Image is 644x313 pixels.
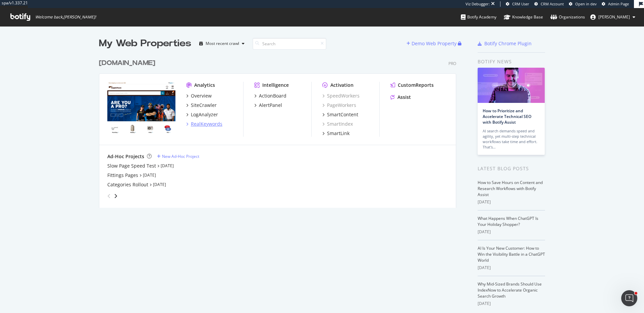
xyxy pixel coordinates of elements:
a: [DATE] [161,163,174,169]
input: Search [253,38,326,50]
a: LogAnalyzer [186,111,218,118]
div: My Web Properties [99,37,191,50]
a: RealKeywords [186,121,222,127]
a: Open in dev [569,1,597,7]
a: SiteCrawler [186,102,217,109]
div: Overview [191,92,212,99]
a: SmartLink [322,130,350,137]
a: PageWorkers [322,102,356,109]
img: www.supplyhouse.com [107,82,175,136]
a: SmartIndex [322,121,353,127]
a: Assist [390,94,411,101]
div: Botify Chrome Plugin [484,40,532,47]
div: Botify news [478,58,545,65]
div: Intelligence [262,82,289,88]
span: Open in dev [575,1,597,6]
a: Admin Page [602,1,629,7]
div: grid [99,50,462,208]
div: [DATE] [478,229,545,235]
div: Assist [397,94,411,101]
div: [DATE] [478,199,545,205]
span: CRM User [512,1,529,6]
span: CRM Account [541,1,564,6]
a: Why Mid-Sized Brands Should Use IndexNow to Accelerate Organic Search Growth [478,281,542,299]
div: Analytics [194,82,215,88]
a: ActionBoard [254,92,286,99]
div: SmartLink [327,130,350,137]
a: [DOMAIN_NAME] [99,58,158,68]
img: How to Prioritize and Accelerate Technical SEO with Botify Assist [478,68,545,103]
div: Demo Web Property [412,40,457,47]
div: Activation [330,82,354,88]
span: eric [598,14,630,20]
a: Fittings Pages [107,172,138,179]
div: [DATE] [478,301,545,307]
a: [DATE] [153,182,166,187]
div: ActionBoard [259,92,286,99]
a: Organizations [550,8,585,26]
div: SmartContent [327,111,358,118]
div: angle-right [113,193,118,199]
span: Welcome back, [PERSON_NAME] ! [35,14,96,20]
a: AlertPanel [254,102,282,109]
div: LogAnalyzer [191,111,218,118]
span: Admin Page [608,1,629,6]
button: [PERSON_NAME] [585,12,641,22]
a: SpeedWorkers [322,92,360,99]
a: SmartContent [322,111,358,118]
a: Slow Page Speed Test [107,163,156,169]
a: CustomReports [390,82,434,88]
a: Botify Chrome Plugin [478,40,532,47]
div: Ad-Hoc Projects [107,153,144,160]
div: SiteCrawler [191,102,217,109]
button: Most recent crawl [197,38,247,49]
a: CRM Account [534,1,564,7]
a: How to Prioritize and Accelerate Technical SEO with Botify Assist [483,108,531,125]
div: Organizations [550,14,585,20]
div: Viz Debugger: [466,1,490,7]
a: New Ad-Hoc Project [157,153,199,159]
a: CRM User [506,1,529,7]
div: AlertPanel [259,102,282,109]
div: [DATE] [478,265,545,271]
a: What Happens When ChatGPT Is Your Holiday Shopper? [478,215,538,227]
div: Knowledge Base [504,14,543,20]
a: Overview [186,92,212,99]
iframe: Intercom live chat [621,290,637,306]
a: Botify Academy [461,8,496,26]
a: Categories Rollout [107,181,148,188]
div: Pro [448,61,456,66]
div: Botify Academy [461,14,496,20]
a: Demo Web Property [407,41,458,46]
div: AI search demands speed and agility, yet multi-step technical workflows take time and effort. Tha... [483,128,540,150]
div: Latest Blog Posts [478,165,545,172]
a: AI Is Your New Customer: How to Win the Visibility Battle in a ChatGPT World [478,245,545,263]
div: angle-left [105,191,113,201]
div: RealKeywords [191,121,222,127]
div: CustomReports [398,82,434,88]
div: Most recent crawl [206,42,239,46]
div: New Ad-Hoc Project [162,153,199,159]
a: [DATE] [143,172,156,178]
div: [DOMAIN_NAME] [99,58,155,68]
a: Knowledge Base [504,8,543,26]
button: Demo Web Property [407,38,458,49]
a: How to Save Hours on Content and Research Workflows with Botify Assist [478,180,543,197]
